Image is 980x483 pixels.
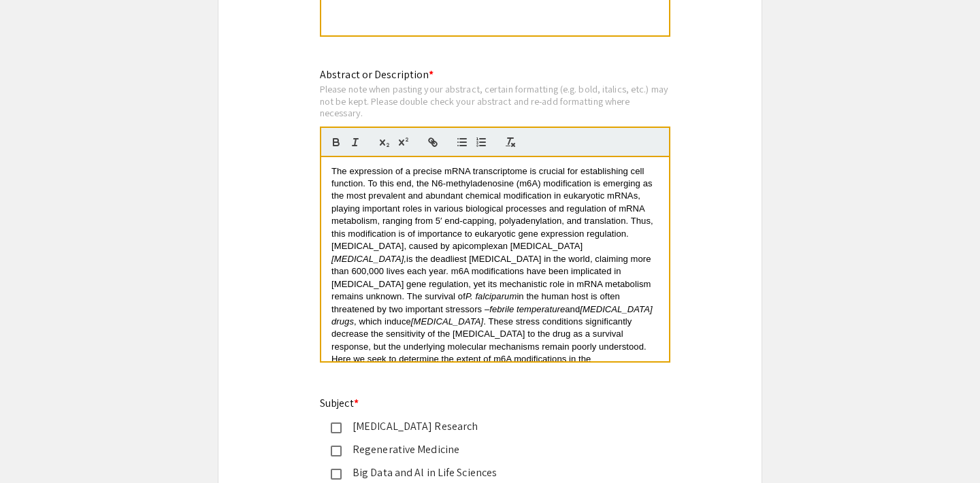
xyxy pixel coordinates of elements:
[407,291,465,301] span: The survival of
[565,304,580,314] span: and
[331,291,623,314] span: in the human host is often threatened by two important stressors –
[331,316,659,402] span: . These stress conditions significantly decrease the sensitivity of the [MEDICAL_DATA] to the dru...
[331,166,655,252] span: The expression of a precise mRNA transcriptome is crucial for establishing cell function. To this...
[320,83,670,119] div: Please note when pasting your abstract, certain formatting (e.g. bold, italics, etc.) may not be ...
[331,254,653,301] span: is the deadliest [MEDICAL_DATA] in the world, claiming more than 600,000 lives each year. m6A mod...
[489,304,565,314] em: febrile temperature
[342,465,627,481] div: Big Data and Al in Life Sciences
[320,396,359,410] mat-label: Subject
[320,67,434,82] mat-label: Abstract or Description
[465,291,517,301] em: P. falciparum
[10,422,58,473] iframe: Chat
[342,442,627,458] div: Regenerative Medicine
[411,316,483,327] em: [MEDICAL_DATA]
[342,418,627,435] div: [MEDICAL_DATA] Research
[331,304,655,327] em: [MEDICAL_DATA] drugs
[331,254,406,264] em: [MEDICAL_DATA],
[354,316,411,327] span: , which induce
